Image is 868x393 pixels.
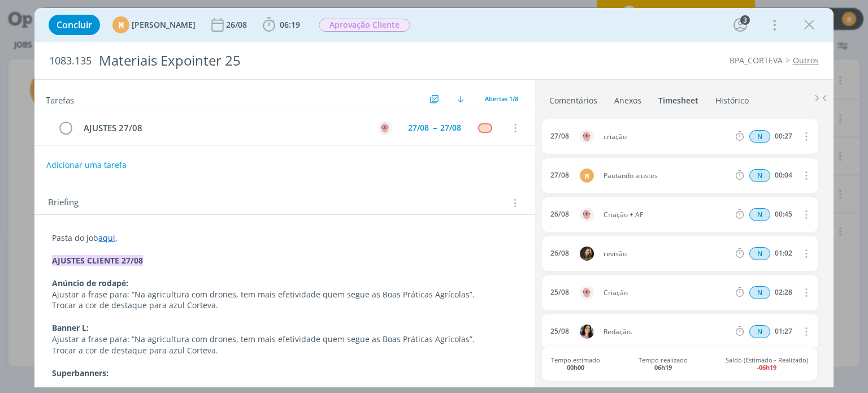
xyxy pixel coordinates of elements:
[485,94,518,103] span: Abertas 1/8
[46,155,127,175] button: Adicionar uma tarefa
[260,16,303,34] button: 06:19
[377,119,394,136] button: A
[658,90,699,106] a: Timesheet
[52,289,475,300] span: Ajustar a frase para: “Na agricultura com drones, tem mais efetividade quem segue as Boas Prática...
[46,92,74,106] span: Tarefas
[580,286,594,300] img: A
[749,247,770,260] span: N
[52,255,143,266] strong: AJUSTES CLIENTE 27/08
[749,208,770,221] div: Horas normais
[378,121,392,135] img: A
[79,121,367,135] div: AJUSTES 27/08
[319,19,410,32] span: Aprovação Cliente
[654,363,672,372] b: 06h19
[599,290,734,296] span: Criação
[599,329,734,335] span: Redação.
[48,196,79,210] span: Briefing
[112,16,129,33] div: M
[52,232,517,244] p: Pasta do job .
[726,356,808,371] span: Saldo (Estimado - Realizado)
[433,124,436,132] span: --
[551,356,600,371] span: Tempo estimado
[599,133,734,140] span: criação
[730,55,783,66] a: BPA_CORTEVA
[98,232,115,243] a: aqui
[550,327,569,335] div: 25/08
[599,172,734,179] span: Pautando ajustes
[132,21,196,29] span: [PERSON_NAME]
[731,16,749,34] button: 3
[550,132,569,140] div: 27/08
[793,55,819,66] a: Outros
[457,96,464,102] img: arrow-down.svg
[775,288,792,296] div: 02:28
[550,210,569,218] div: 26/08
[740,15,750,25] div: 3
[52,334,475,344] span: Ajustar a frase para: “Na agricultura com drones, tem mais efetividade quem segue as Boas Prática...
[49,55,92,67] span: 1083.135
[775,132,792,140] div: 00:27
[52,322,89,333] strong: Banner L:
[550,249,569,257] div: 26/08
[749,325,770,338] span: N
[580,325,594,339] img: T
[52,278,128,288] strong: Anúncio de rodapé:
[775,249,792,257] div: 01:02
[749,130,770,143] span: N
[112,16,196,33] button: M[PERSON_NAME]
[639,356,688,371] span: Tempo realizado
[749,208,770,221] span: N
[715,90,749,106] a: Histórico
[52,300,218,310] span: Trocar a cor de destaque para azul Corteva.
[749,325,770,338] div: Horas normais
[580,129,594,144] img: A
[94,47,493,75] div: Materiais Expointer 25
[775,327,792,335] div: 01:27
[440,124,461,132] div: 27/08
[549,90,598,106] a: Comentários
[599,211,734,218] span: Criação + AF
[614,95,641,106] div: Anexos
[749,130,770,143] div: Horas normais
[550,171,569,179] div: 27/08
[49,15,100,35] button: Concluir
[318,18,411,32] button: Aprovação Cliente
[52,368,108,378] strong: Superbanners:
[775,210,792,218] div: 00:45
[749,286,770,299] span: N
[57,20,92,29] span: Concluir
[749,247,770,260] div: Horas normais
[749,169,770,182] div: Horas normais
[580,208,594,222] img: A
[599,251,734,257] span: revisão
[580,169,594,183] div: M
[775,171,792,179] div: 00:04
[550,288,569,296] div: 25/08
[226,21,249,29] div: 26/08
[757,363,776,372] b: -06h19
[52,379,475,390] span: Ajustar a frase para: “Na agricultura com drones, tem mais efetividade quem segue as Boas Prática...
[749,169,770,182] span: N
[567,363,584,372] b: 00h00
[34,8,833,387] div: dialog
[52,345,218,356] span: Trocar a cor de destaque para azul Corteva.
[280,19,300,30] span: 06:19
[408,124,429,132] div: 27/08
[749,286,770,299] div: Horas normais
[580,247,594,261] img: J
